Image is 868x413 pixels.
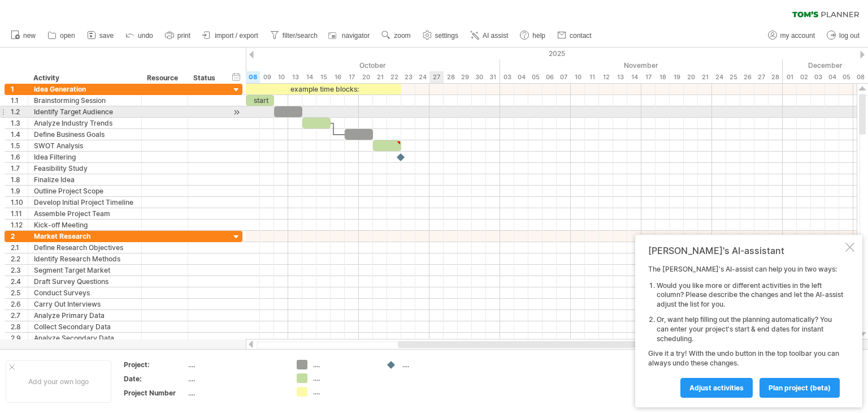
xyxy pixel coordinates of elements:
[288,71,302,83] div: Monday, 13 October 2025
[532,32,545,40] span: help
[11,220,28,230] div: 1.12
[11,152,28,162] div: 1.6
[648,265,843,397] div: The [PERSON_NAME]'s AI-assist can help you in two ways: Give it a try! With the undo button in th...
[839,32,860,40] span: log out
[124,360,186,369] div: Project:
[34,95,136,106] div: Brainstorming Session
[11,106,28,117] div: 1.2
[698,71,712,83] div: Friday, 21 November 2025
[769,71,783,83] div: Friday, 28 November 2025
[542,71,557,83] div: Thursday, 6 November 2025
[373,71,387,83] div: Tuesday, 21 October 2025
[34,174,136,185] div: Finalize Idea
[670,71,684,83] div: Wednesday, 19 November 2025
[483,32,508,40] span: AI assist
[124,374,186,384] div: Date:
[500,71,514,83] div: Monday, 3 November 2025
[274,71,288,83] div: Friday, 10 October 2025
[316,71,331,83] div: Wednesday, 15 October 2025
[11,174,28,185] div: 1.8
[11,84,28,94] div: 1
[34,242,136,253] div: Define Research Objectives
[11,140,28,151] div: 1.5
[34,253,136,264] div: Identify Research Methods
[444,71,458,83] div: Tuesday, 28 October 2025
[467,28,511,43] a: AI assist
[34,333,136,343] div: Analyze Secondary Data
[34,276,136,287] div: Draft Survey Questions
[811,71,825,83] div: Wednesday, 3 December 2025
[11,333,28,343] div: 2.9
[613,71,627,83] div: Thursday, 13 November 2025
[34,106,136,117] div: Identify Target Audience
[401,71,415,83] div: Thursday, 23 October 2025
[415,71,429,83] div: Friday, 24 October 2025
[599,71,613,83] div: Wednesday, 12 November 2025
[23,32,36,40] span: new
[517,28,549,43] a: help
[177,32,190,40] span: print
[689,384,744,392] span: Adjust activities
[780,32,815,40] span: my account
[11,163,28,174] div: 1.7
[327,28,373,43] a: navigator
[557,71,571,83] div: Friday, 7 November 2025
[147,72,181,84] div: Resource
[853,71,867,83] div: Monday, 8 December 2025
[193,72,218,84] div: Status
[34,129,136,140] div: Define Business Goals
[712,71,726,83] div: Monday, 24 November 2025
[124,388,186,398] div: Project Number
[824,28,863,43] a: log out
[554,28,595,43] a: contact
[34,84,136,94] div: Idea Generation
[783,71,797,83] div: Monday, 1 December 2025
[188,360,283,369] div: ....
[11,129,28,140] div: 1.4
[754,71,769,83] div: Thursday, 27 November 2025
[34,152,136,162] div: Idea Filtering
[34,310,136,321] div: Analyze Primary Data
[765,28,818,43] a: my account
[199,28,262,43] a: import / export
[11,299,28,309] div: 2.6
[33,72,135,84] div: Activity
[302,71,316,83] div: Tuesday, 14 October 2025
[34,140,136,151] div: SWOT Analysis
[34,321,136,332] div: Collect Secondary Data
[34,265,136,276] div: Segment Target Market
[175,59,500,71] div: October 2025
[528,71,542,83] div: Wednesday, 5 November 2025
[571,71,585,83] div: Monday, 10 November 2025
[11,276,28,287] div: 2.4
[472,71,486,83] div: Thursday, 30 October 2025
[331,71,345,83] div: Thursday, 16 October 2025
[11,186,28,196] div: 1.9
[11,287,28,298] div: 2.5
[387,71,401,83] div: Wednesday, 22 October 2025
[726,71,740,83] div: Tuesday, 25 November 2025
[429,71,444,83] div: Monday, 27 October 2025
[11,253,28,264] div: 2.2
[313,373,375,383] div: ....
[34,231,136,242] div: Market Research
[34,163,136,174] div: Feasibility Study
[435,32,458,40] span: settings
[570,32,592,40] span: contact
[342,32,370,40] span: navigator
[359,71,373,83] div: Monday, 20 October 2025
[138,32,153,40] span: undo
[11,208,28,219] div: 1.11
[313,387,375,397] div: ....
[11,242,28,253] div: 2.1
[657,281,843,309] li: Would you like more or different activities in the left column? Please describe the changes and l...
[627,71,641,83] div: Friday, 14 November 2025
[34,220,136,230] div: Kick-off Meeting
[34,299,136,309] div: Carry Out Interviews
[8,28,39,43] a: new
[188,374,283,384] div: ....
[657,315,843,343] li: Or, want help filling out the planning automatically? You can enter your project's start & end da...
[11,118,28,128] div: 1.3
[379,28,414,43] a: zoom
[188,388,283,398] div: ....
